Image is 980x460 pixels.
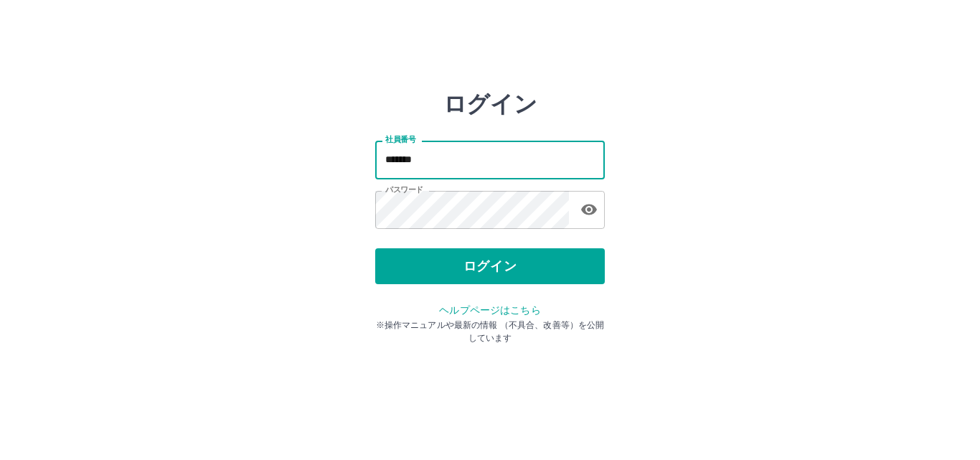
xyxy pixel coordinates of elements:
p: ※操作マニュアルや最新の情報 （不具合、改善等）を公開しています [375,319,605,344]
label: 社員番号 [385,134,415,145]
a: ヘルプページはこちら [439,304,540,316]
label: パスワード [385,184,423,195]
h2: ログイン [443,90,537,118]
button: ログイン [375,248,605,284]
